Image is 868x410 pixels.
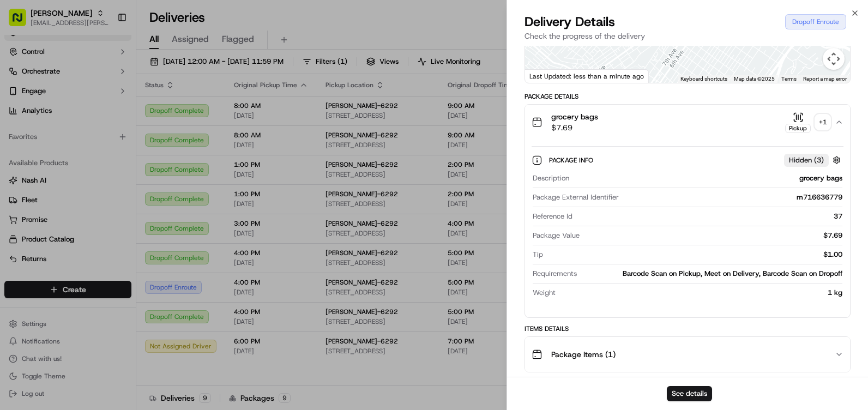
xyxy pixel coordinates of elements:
button: See details [667,386,712,401]
button: Start new chat [185,107,198,120]
div: grocery bags$7.69Pickup+1 [525,140,850,317]
span: Map data ©2025 [734,76,775,82]
span: Package Info [549,156,595,165]
span: grocery bags [551,111,598,122]
img: Nash [11,11,33,33]
a: Open this area in Google Maps (opens a new window) [528,69,564,83]
img: Google [528,69,564,83]
div: 📗 [11,159,20,168]
img: 1736555255976-a54dd68f-1ca7-489b-9aae-adbdc363a1c4 [11,104,31,124]
span: Hidden ( 3 ) [789,155,824,165]
span: Requirements [533,269,577,279]
div: We're available if you need us! [37,115,138,124]
a: Terms (opens in new tab) [781,76,797,82]
input: Got a question? Start typing here... [28,70,196,82]
div: $1.00 [547,250,842,260]
span: Package Value [533,231,580,240]
span: Description [533,173,569,183]
a: Powered byPylon [77,184,132,193]
span: Weight [533,288,556,298]
button: Keyboard shortcuts [680,75,727,83]
div: m716636779 [623,192,842,202]
span: Package External Identifier [533,192,619,202]
div: grocery bags [574,173,842,183]
span: Tip [533,250,543,260]
a: 📗Knowledge Base [7,154,88,173]
span: Package Items ( 1 ) [551,349,616,360]
span: $7.69 [551,122,598,133]
span: Pylon [108,185,132,193]
button: Map camera controls [823,48,845,70]
div: Package Details [525,92,851,101]
p: Welcome 👋 [11,44,198,61]
div: Items Details [525,324,851,333]
p: Check the progress of the delivery [525,31,851,41]
div: $7.69 [584,231,842,240]
div: 37 [577,212,842,221]
div: + 1 [815,114,830,130]
a: Report a map error [803,76,847,82]
div: 💻 [92,159,101,168]
button: Hidden (3) [784,153,843,167]
div: Pickup [785,124,811,133]
span: Knowledge Base [22,158,83,169]
button: Package Items (1) [525,337,850,372]
button: Pickup [785,112,811,133]
a: 💻API Documentation [88,154,179,173]
span: Reference Id [533,212,572,221]
div: Last Updated: less than a minute ago [525,69,649,83]
div: 1 kg [560,288,842,298]
button: grocery bags$7.69Pickup+1 [525,105,850,140]
span: Delivery Details [525,13,615,31]
span: API Documentation [103,158,175,169]
button: Pickup+1 [785,112,830,133]
div: Barcode Scan on Pickup, Meet on Delivery, Barcode Scan on Dropoff [581,269,842,279]
div: Start new chat [37,104,179,115]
